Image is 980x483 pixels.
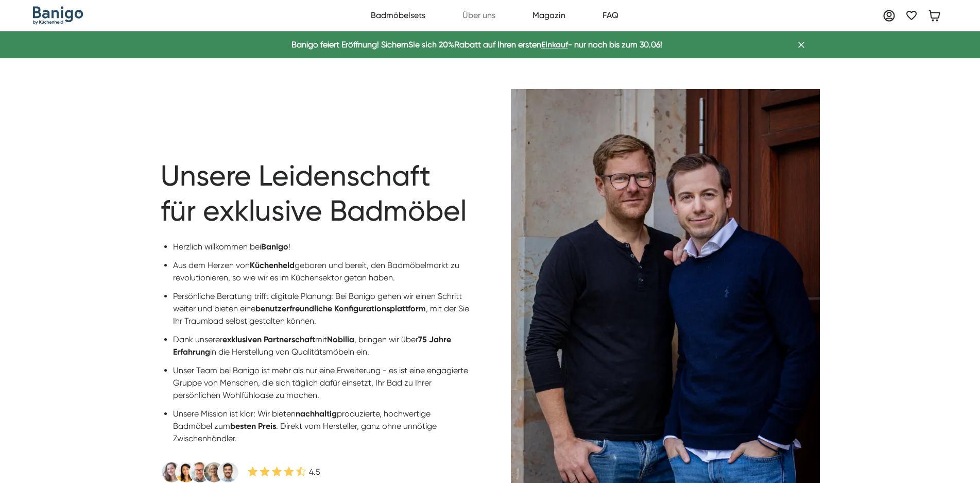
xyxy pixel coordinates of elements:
li: Unsere Mission ist klar: Wir bieten produzierte, hochwertige Badmöbel zum . Direkt vom Hersteller... [173,408,470,445]
li: Dank unserer mit , bringen wir über in die Herstellung von Qualitätsmöbeln ein. [173,334,470,358]
strong: Partnerschaft [264,335,315,344]
strong: nachhaltig [296,409,337,419]
strong: exklusiven [222,335,262,344]
li: Persönliche Beratung trifft digitale Planung: Bei Banigo gehen wir einen Schritt weiter und biete... [173,290,470,327]
li: Herzlich willkommen bei ! [173,241,470,253]
div: 4.5 [309,466,320,478]
strong: benutzerfreundliche [255,304,332,313]
a: home [33,6,83,25]
strong: Nobilia [327,335,354,344]
a: Einkauf [541,40,568,49]
strong: Küchenheld [250,260,295,270]
li: Aus dem Herzen von geboren und bereit, den Badmöbelmarkt zu revolutionieren, so wie wir es im Küc... [173,259,470,284]
strong: Konfigurationsplattform [334,304,426,313]
a: Badmöbelsets [365,5,431,26]
div: Banigo feiert Eröffnung! Sichern Rabatt auf Ihren ersten - nur noch bis zum 30.06! [291,39,662,51]
strong: 75 Jahre Erfahrung [173,335,451,357]
strong: Banigo [261,242,288,252]
a: Magazin [527,5,571,26]
span: Sie sich 20% [408,40,454,49]
strong: besten [230,421,256,431]
strong: Preis [258,421,276,431]
a: Über uns [457,5,501,26]
li: Unser Team bei Banigo ist mehr als nur eine Erweiterung - es ist eine engagierte Gruppe von Mensc... [173,364,470,402]
a: FAQ [597,5,624,26]
h1: Unsere Leidenschaft für exklusive Badmöbel [161,159,470,228]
